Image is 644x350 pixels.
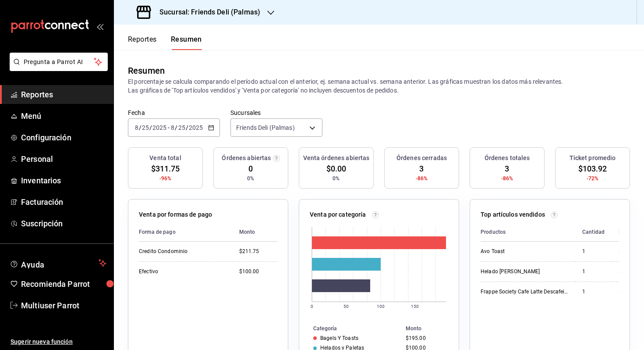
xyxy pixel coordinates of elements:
div: Resumen [128,64,165,77]
span: Personal [21,153,106,165]
input: -- [178,124,186,131]
div: $100.00 [239,268,277,275]
span: Menú [21,110,106,122]
span: Ayuda [21,258,95,268]
span: Pregunta a Parrot AI [24,57,94,67]
h3: Venta órdenes abiertas [303,154,370,163]
span: 3 [419,163,424,175]
th: Monto [232,223,277,242]
span: / [149,124,152,131]
th: Productos [481,223,575,242]
div: Avo Toast [481,248,568,255]
span: -86% [501,175,513,182]
th: Monto [402,324,459,333]
span: -96% [159,175,172,182]
span: Inventarios [21,175,106,186]
p: El porcentaje se calcula comparando el período actual con el anterior, ej. semana actual vs. sema... [128,77,630,95]
th: Monto [612,223,639,242]
span: -86% [416,175,428,182]
div: Helado [PERSON_NAME] [481,268,568,275]
text: 100 [377,304,385,309]
h3: Órdenes totales [485,154,530,163]
h3: Órdenes cerradas [396,154,447,163]
span: Facturación [21,196,106,208]
text: 150 [411,304,419,309]
div: $100.00 [619,268,639,275]
input: -- [142,124,149,131]
span: / [186,124,188,131]
div: Bagels Y Toasts [320,335,358,341]
div: Frappe Society Cafe Latte Descafeinado [481,288,568,296]
p: Top artículos vendidos [481,210,545,219]
p: Venta por categoría [310,210,366,219]
input: -- [134,124,139,131]
div: $211.75 [239,248,277,255]
div: $85.00 [619,288,639,296]
input: ---- [152,124,167,131]
span: Recomienda Parrot [21,278,106,290]
button: Pregunta a Parrot AI [10,53,108,71]
span: / [139,124,142,131]
span: Sugerir nueva función [11,337,106,346]
span: $103.92 [578,163,607,175]
span: $0.00 [326,163,347,175]
div: Credito Condominio [139,248,225,255]
button: Reportes [128,35,157,50]
label: Fecha [128,110,220,116]
span: 0% [247,175,254,182]
th: Categoría [299,324,402,333]
a: Pregunta a Parrot AI [6,64,108,73]
div: $195.00 [406,335,445,341]
div: navigation tabs [128,35,202,50]
input: -- [170,124,175,131]
div: 1 [582,248,605,255]
span: -72% [587,175,599,182]
h3: Sucursal: Friends Deli (Palmas) [152,7,260,18]
span: Reportes [21,89,106,100]
th: Forma de pago [139,223,232,242]
span: / [175,124,177,131]
h3: Órdenes abiertas [222,154,271,163]
text: 50 [343,304,349,309]
th: Cantidad [575,223,612,242]
span: - [168,124,170,131]
text: 0 [311,304,313,309]
span: 0% [333,175,340,182]
span: $311.75 [151,163,180,175]
h3: Venta total [149,154,181,163]
div: 1 [582,288,605,296]
div: Efectivo [139,268,225,275]
button: open_drawer_menu [96,23,103,30]
label: Sucursales [230,110,322,116]
button: Resumen [171,35,202,50]
input: ---- [188,124,203,131]
div: 1 [582,268,605,275]
h3: Ticket promedio [570,154,616,163]
span: 3 [505,163,509,175]
span: Multiuser Parrot [21,300,106,311]
span: Friends Deli (Palmas) [236,123,295,132]
p: Venta por formas de pago [139,210,212,219]
span: Suscripción [21,218,106,229]
span: 0 [248,163,253,175]
div: $195.00 [619,248,639,255]
span: Configuración [21,132,106,143]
